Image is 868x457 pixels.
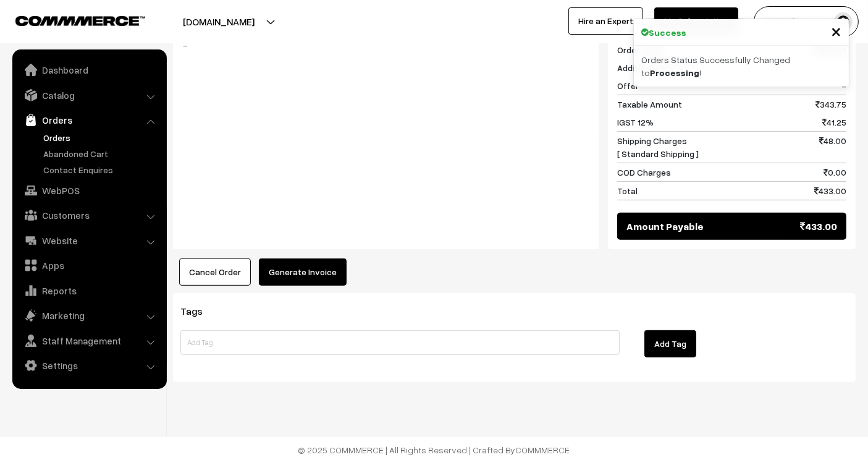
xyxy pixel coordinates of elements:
a: WebPOS [15,179,162,202]
a: Catalog [15,84,162,106]
span: × [831,19,841,42]
span: Additional Discount [617,61,694,74]
a: Abandoned Cart [40,147,162,160]
a: Website [15,229,162,252]
a: Customers [15,204,162,226]
strong: Success [649,26,686,39]
a: Dashboard [15,59,162,81]
span: 433.00 [814,184,846,197]
span: COD Charges [617,166,671,179]
strong: Processing [650,67,699,78]
span: Amount Payable [626,219,704,234]
a: COMMMERCE [15,12,124,27]
span: 343.75 [815,98,846,111]
button: Generate Invoice [259,258,347,286]
blockquote: - [182,38,589,53]
span: IGST 12% [617,116,654,129]
a: My Subscription [654,7,738,35]
a: Apps [15,254,162,276]
button: Govind . [754,6,859,37]
a: Hire an Expert [568,7,643,35]
span: 48.00 [819,134,846,160]
a: Settings [15,354,162,377]
a: COMMMERCE [516,445,570,455]
button: Add Tag [644,330,696,357]
span: 41.25 [822,116,846,129]
span: Order Total [617,43,662,56]
span: Offer [617,79,639,92]
a: Staff Management [15,330,162,352]
span: Taxable Amount [617,98,682,111]
img: COMMMERCE [15,16,145,25]
span: Tags [180,305,217,317]
a: Orders [15,109,162,131]
a: Orders [40,131,162,144]
a: Contact Enquires [40,163,162,176]
a: Marketing [15,304,162,327]
img: user [834,12,853,31]
span: Shipping Charges [ Standard Shipping ] [617,134,699,160]
span: Total [617,184,638,197]
button: [DOMAIN_NAME] [140,6,298,37]
button: Close [831,22,841,40]
input: Add Tag [180,330,620,355]
span: 0.00 [824,166,846,179]
button: Cancel Order [179,258,251,286]
a: Reports [15,280,162,302]
div: Orders Status Successfully Changed to ! [634,46,849,87]
span: 433.00 [800,219,837,234]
